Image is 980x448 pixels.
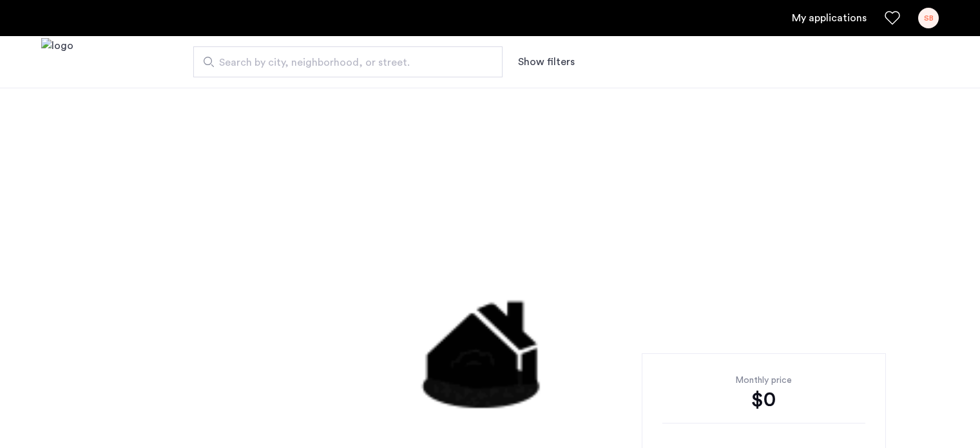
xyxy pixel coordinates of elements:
[885,10,900,26] a: Favorites
[219,55,466,70] span: Search by city, neighborhood, or street.
[792,10,867,26] a: My application
[41,38,73,86] img: logo
[662,374,865,387] div: Monthly price
[518,54,575,70] button: Show or hide filters
[193,46,503,77] input: Apartment Search
[41,38,73,86] a: Cazamio logo
[918,8,939,28] div: SB
[662,387,865,413] div: $0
